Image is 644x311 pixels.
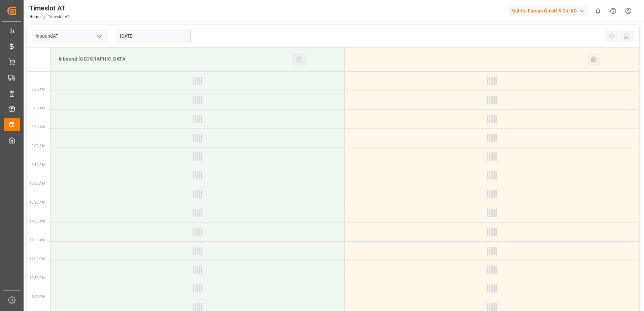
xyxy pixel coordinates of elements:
[590,3,606,19] button: show 0 new notifications
[32,144,45,148] span: 9:00 AM
[606,3,621,19] button: Help Center
[29,201,45,204] span: 10:30 AM
[29,257,45,261] span: 12:00 PM
[56,53,292,66] div: Inbound [GEOGRAPHIC_DATA]
[32,106,45,110] span: 8:00 AM
[32,125,45,129] span: 8:30 AM
[29,238,45,242] span: 11:30 AM
[29,182,45,185] span: 10:00 AM
[32,88,45,91] span: 7:30 AM
[29,14,40,19] a: Home
[509,6,588,16] div: Melitta Europa GmbH & Co. KG
[116,30,191,42] input: DD-MM-YYYY
[32,30,106,42] input: Type to search/select
[94,31,104,41] button: open menu
[32,163,45,167] span: 9:30 AM
[32,295,45,299] span: 1:00 PM
[29,219,45,223] span: 11:00 AM
[29,3,69,13] div: Timeslot AT
[29,276,45,280] span: 12:30 PM
[509,4,590,17] button: Melitta Europa GmbH & Co. KG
